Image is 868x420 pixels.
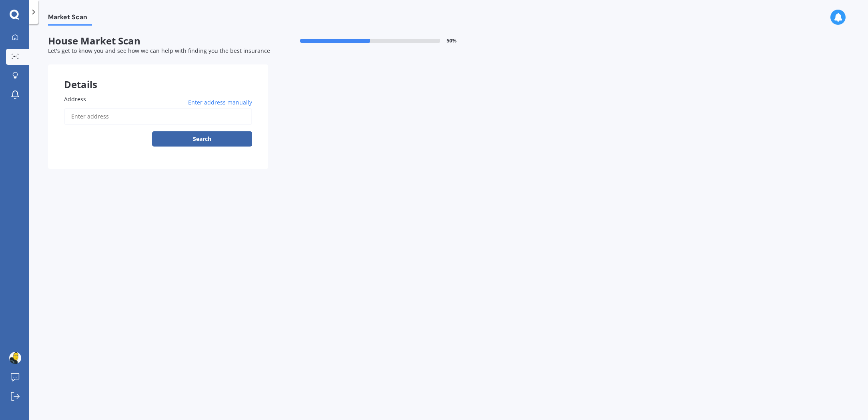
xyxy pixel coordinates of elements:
button: Search [152,131,252,147]
span: 50 % [447,38,457,44]
img: ACg8ocK7rsFyxI3PnnpWLS-f-lvvyNJkAHPttqZrPFFZ_4mHeKOaDsBz=s96-c [9,352,21,364]
div: Details [48,64,268,88]
span: Address [64,95,86,103]
span: Market Scan [48,13,92,24]
span: House Market Scan [48,35,268,47]
input: Enter address [64,108,252,125]
span: Enter address manually [188,98,252,107]
span: Let's get to know you and see how we can help with finding you the best insurance [48,47,270,54]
